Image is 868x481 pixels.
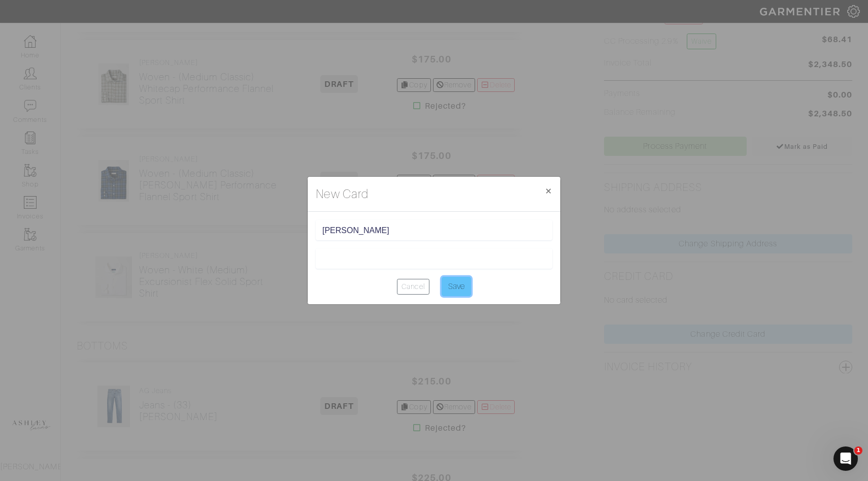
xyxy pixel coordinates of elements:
input: Cardholder Name [322,226,546,235]
iframe: Secure card payment input frame [322,253,546,263]
h4: New Card [316,185,369,203]
input: Save [442,277,471,296]
span: × [545,184,552,198]
span: 1 [854,446,862,455]
a: Cancel [397,279,429,295]
iframe: Intercom live chat [833,446,858,471]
